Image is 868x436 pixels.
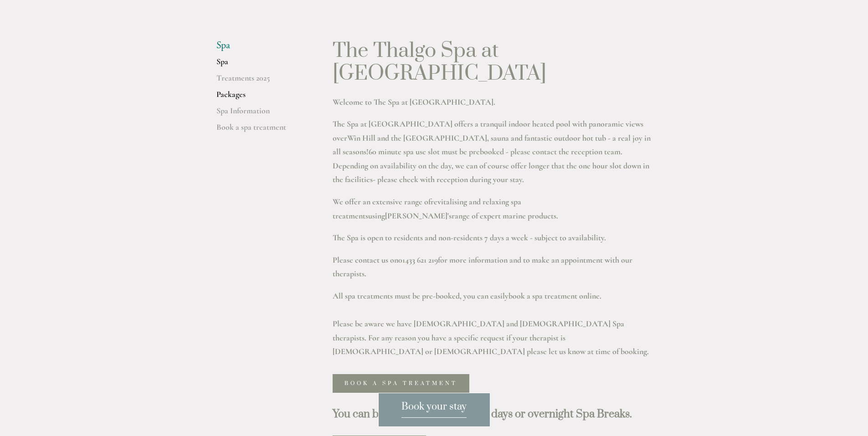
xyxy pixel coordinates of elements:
[333,319,649,356] strong: Please be aware we have [DEMOGRAPHIC_DATA] and [DEMOGRAPHIC_DATA] Spa therapists. For any reason ...
[333,289,652,359] p: All spa treatments must be pre-booked, you can easily .
[347,133,487,143] a: Win Hill and the [GEOGRAPHIC_DATA]
[216,89,303,106] a: Packages
[333,117,652,187] p: 60 minute spa use slot must be prebooked - please contact the reception team. Depending on availa...
[452,211,558,221] strong: range of expert marine products.
[333,197,523,221] a: revitalising and relaxing spa treatments
[216,73,303,89] a: Treatments 2025
[333,133,652,157] strong: , sauna and fantastic outdoor hot tub - a real joy in all seasons!
[216,122,303,138] a: Book a spa treatment
[333,253,652,281] p: Please contact us on for more information and to make an appointment with our therapists.
[368,211,385,221] strong: using
[508,291,600,301] a: book a spa treatment online
[216,40,303,51] li: Spa
[378,393,490,427] a: Book your stay
[333,97,495,107] strong: Welcome to The Spa at [GEOGRAPHIC_DATA].
[333,40,652,86] h1: The Thalgo Spa at [GEOGRAPHIC_DATA]
[401,401,467,418] span: Book your stay
[216,106,303,122] a: Spa Information
[333,233,606,243] strong: The Spa is open to residents and non-residents 7 days a week - subject to availability.
[385,211,452,221] a: [PERSON_NAME]'s
[216,56,303,73] a: Spa
[333,119,645,143] strong: The Spa at [GEOGRAPHIC_DATA] offers a tranquil indoor heated pool with panoramic views over
[333,374,469,393] a: Book a spa treatment
[333,197,431,207] strong: We offer an extensive range of
[398,255,438,265] strong: 01433 621 219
